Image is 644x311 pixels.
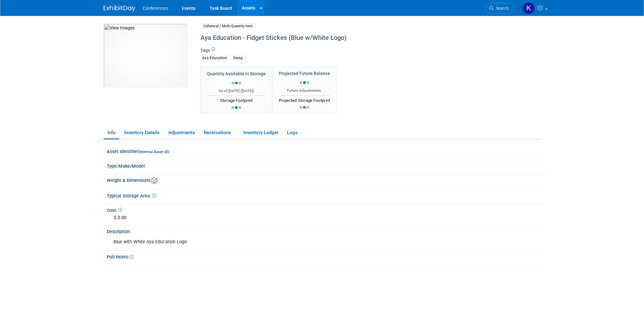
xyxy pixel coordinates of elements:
span: Collateral / Multi-Quantity Item [200,23,256,29]
img: loading... [300,81,309,84]
img: ExhibitDay [104,5,135,12]
img: loading... [232,82,241,84]
div: Tags [200,47,488,65]
div: Future Adjustments: [279,88,330,93]
div: Weight & Dimensions [107,176,545,184]
div: Swag [231,55,245,61]
div: Storage Footprint [207,96,266,104]
div: Quantity Available in Storage [207,71,266,77]
img: Asset Weight and Dimensions [151,177,158,184]
div: Description: [107,227,545,235]
a: Inventory Ledger [239,127,282,138]
small: (Internal Asset Id) [138,150,169,154]
div: Pull Notes: [107,252,545,260]
a: Info [104,127,119,138]
div: Projected Storage Footprint [279,96,330,104]
a: Reservations [200,127,238,138]
img: View Images [104,24,187,87]
div: Cost: [107,206,545,214]
div: Aya Education - Fidget Stickes (Blue w/White Logo) [198,32,488,44]
a: Search [485,3,514,14]
span: Search [494,6,508,11]
span: Conferences [143,6,168,11]
span: [DATE] [242,89,253,93]
a: Inventory Details [120,127,163,138]
a: Adjustments [164,127,199,138]
img: Katie Widhelm [523,2,535,14]
div: Asset Identifier : [107,147,545,155]
div: Blue with White Aya Education Logo [109,236,462,248]
img: loading... [300,106,309,109]
div: Aya Education [200,55,229,61]
img: loading... [232,106,241,109]
a: Logs [283,127,301,138]
span: Typical Storage Area: [107,193,156,198]
div: Type/Make/Model: [107,161,545,169]
div: $ 0.00 [112,213,541,223]
div: As of [DATE] ( ) [207,88,266,94]
div: Projected Future Balance [279,70,330,77]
